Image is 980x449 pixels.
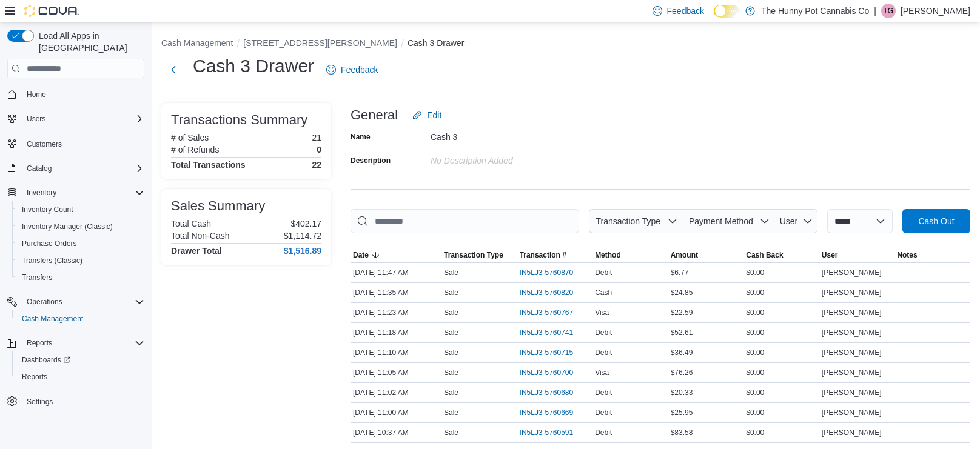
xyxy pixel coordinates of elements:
span: [PERSON_NAME] [822,408,882,417]
span: IN5LJ3-5760680 [520,388,574,397]
button: Transfers (Classic) [12,252,149,269]
button: Purchase Orders [12,235,149,252]
input: Dark Mode [714,5,739,18]
span: Edit [427,109,441,121]
button: Cash Management [12,310,149,327]
h3: Transactions Summary [171,113,307,127]
span: Dashboards [17,353,144,367]
span: Customers [27,139,62,149]
span: [PERSON_NAME] [822,368,882,377]
span: IN5LJ3-5760715 [520,348,574,358]
span: Feedback [667,5,704,17]
span: Debit [595,348,612,358]
span: IN5LJ3-5760741 [520,328,574,338]
span: Inventory Manager (Classic) [17,219,144,234]
span: Payment Method [689,216,753,226]
span: [PERSON_NAME] [822,348,882,358]
span: [PERSON_NAME] [822,308,882,318]
button: IN5LJ3-5760591 [520,425,586,440]
button: Edit [408,103,446,127]
span: Transfers (Classic) [22,256,82,265]
span: Method [595,250,621,260]
span: Load All Apps in [GEOGRAPHIC_DATA] [34,30,144,54]
h6: Total Cash [171,219,211,228]
span: [PERSON_NAME] [822,388,882,397]
p: 21 [312,133,321,142]
a: Transfers (Classic) [17,253,87,268]
span: Transfers [17,270,144,285]
span: Feedback [341,64,378,76]
button: Notes [894,248,970,262]
button: [STREET_ADDRESS][PERSON_NAME] [243,38,397,48]
span: Inventory [22,185,144,200]
span: Reports [22,372,47,382]
div: $0.00 [743,405,819,420]
button: Operations [22,294,67,309]
span: IN5LJ3-5760870 [520,268,574,278]
input: This is a search bar. As you type, the results lower in the page will automatically filter. [351,209,579,233]
span: Debit [595,268,612,278]
label: Name [351,132,371,142]
button: Users [22,111,50,126]
span: Home [27,90,46,99]
div: [DATE] 11:35 AM [351,285,441,300]
div: $0.00 [743,345,819,360]
div: [DATE] 10:37 AM [351,425,441,440]
h6: # of Refunds [171,145,219,155]
span: Purchase Orders [17,236,144,251]
button: Inventory [22,185,61,200]
label: Description [351,156,391,165]
h1: Cash 3 Drawer [193,54,314,78]
button: Method [592,248,668,262]
p: Sale [444,308,458,318]
a: Cash Management [17,311,88,326]
h6: # of Sales [171,133,209,142]
span: $22.59 [671,308,693,318]
a: Home [22,87,51,102]
a: Dashboards [12,351,149,368]
button: IN5LJ3-5760669 [520,405,586,420]
span: Settings [27,397,53,407]
button: Users [2,110,149,127]
span: Cash Management [22,314,83,324]
span: $20.33 [671,388,693,397]
div: [DATE] 11:00 AM [351,405,441,420]
h4: Drawer Total [171,246,222,256]
button: IN5LJ3-5760700 [520,365,586,380]
span: $24.85 [671,288,693,298]
button: Catalog [2,160,149,177]
button: Transaction # [517,248,593,262]
h4: $1,516.89 [284,246,321,256]
nav: An example of EuiBreadcrumbs [161,37,970,52]
button: Transaction Type [589,209,682,233]
a: Dashboards [17,353,75,367]
p: The Hunny Pot Cannabis Co [761,4,869,18]
div: $0.00 [743,265,819,280]
button: IN5LJ3-5760870 [520,265,586,280]
span: Reports [27,338,52,348]
p: Sale [444,428,458,437]
p: Sale [444,288,458,298]
p: Sale [444,268,458,278]
span: Transaction Type [444,250,503,260]
div: $0.00 [743,285,819,300]
div: [DATE] 11:05 AM [351,365,441,380]
div: $0.00 [743,385,819,400]
button: Cash 3 Drawer [408,38,464,48]
button: Reports [12,368,149,385]
div: [DATE] 11:10 AM [351,345,441,360]
button: Inventory Count [12,201,149,218]
button: IN5LJ3-5760715 [520,345,586,360]
a: Settings [22,394,58,409]
button: Date [351,248,441,262]
span: IN5LJ3-5760669 [520,408,574,417]
nav: Complex example [7,81,144,442]
button: Next [161,58,186,82]
button: Customers [2,135,149,152]
p: Sale [444,348,458,358]
h3: Sales Summary [171,199,265,213]
span: Settings [22,394,144,409]
button: Transfers [12,269,149,286]
a: Reports [17,370,52,384]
